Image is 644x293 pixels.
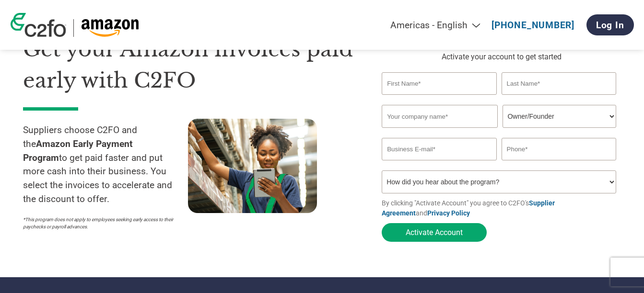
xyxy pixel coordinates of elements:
[382,138,496,160] input: Invalid Email format
[382,199,555,217] a: Supplier Agreement
[502,96,616,101] div: Invalid last name or last name is too long
[427,209,470,217] a: Privacy Policy
[23,34,353,96] h1: Get your Amazon invoices paid early with C2FO
[503,105,616,128] select: Title/Role
[382,129,616,134] div: Invalid company name or company name is too long
[502,138,616,160] input: Phone*
[81,19,139,37] img: Amazon
[23,138,133,163] strong: Amazon Early Payment Program
[586,14,634,35] a: Log In
[492,20,574,31] a: [PHONE_NUMBER]
[382,105,498,128] input: Your company name*
[11,13,66,37] img: c2fo logo
[188,119,317,213] img: supply chain worker
[502,161,616,167] div: Inavlid Phone Number
[502,72,616,95] input: Last Name*
[382,161,496,167] div: Inavlid Email Address
[382,96,496,101] div: Invalid first name or first name is too long
[23,216,178,230] p: *This program does not apply to employees seeking early access to their paychecks or payroll adva...
[382,72,496,95] input: First Name*
[382,51,621,63] p: Activate your account to get started
[23,124,188,206] p: Suppliers choose C2FO and the to get paid faster and put more cash into their business. You selec...
[382,198,621,218] p: By clicking "Activate Account" you agree to C2FO's and
[382,223,487,242] button: Activate Account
